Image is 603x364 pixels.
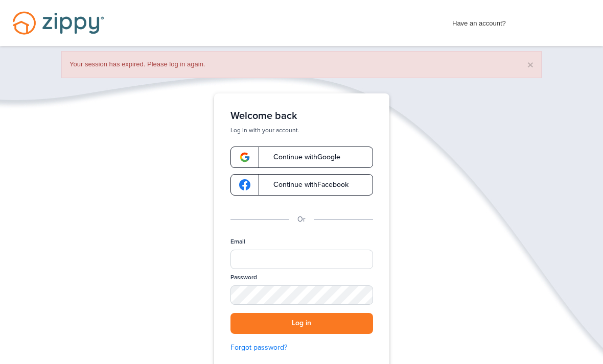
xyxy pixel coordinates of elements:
button: Log in [230,313,373,334]
input: Email [230,250,373,269]
label: Email [230,237,245,246]
span: Continue with Google [263,154,340,161]
input: Password [230,285,373,305]
p: Or [297,214,306,225]
button: × [527,59,534,70]
img: google-logo [239,152,250,163]
span: Continue with Facebook [263,181,349,188]
label: Password [230,273,257,282]
p: Log in with your account. [230,126,373,134]
img: google-logo [239,179,250,190]
h1: Welcome back [230,110,373,122]
a: google-logoContinue withGoogle [230,147,373,168]
a: Forgot password? [230,342,373,353]
div: Your session has expired. Please log in again. [61,51,542,78]
a: google-logoContinue withFacebook [230,174,373,196]
span: Have an account? [452,13,506,29]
